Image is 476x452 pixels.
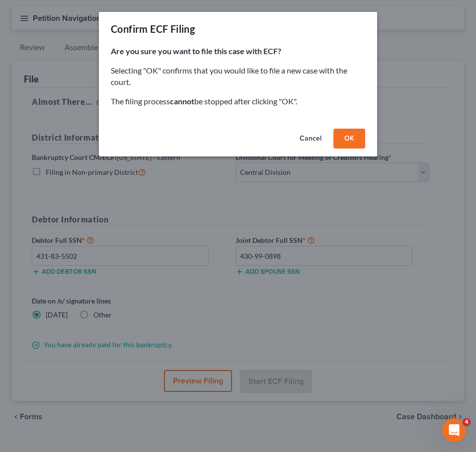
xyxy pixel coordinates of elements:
[463,418,471,426] span: 4
[333,129,365,149] button: OK
[111,22,195,36] div: Confirm ECF Filing
[111,65,365,88] p: Selecting "OK" confirms that you would like to file a new case with the court.
[292,129,329,149] button: Cancel
[170,96,194,106] strong: cannot
[442,418,466,442] iframe: Intercom live chat
[111,96,365,107] p: The filing process be stopped after clicking "OK".
[111,46,281,56] strong: Are you sure you want to file this case with ECF?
